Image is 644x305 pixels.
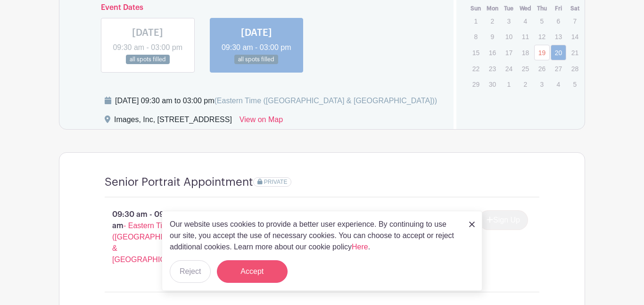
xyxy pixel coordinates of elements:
[518,45,533,60] p: 18
[469,222,475,227] img: close_button-5f87c8562297e5c2d7936805f587ecaba9071eb48480494691a3f1689db116b3.svg
[239,114,283,129] a: View on Map
[501,4,517,13] th: Tue
[352,243,368,251] a: Here
[217,260,288,283] button: Accept
[485,61,500,76] p: 23
[468,77,484,91] p: 29
[468,45,484,60] p: 15
[93,3,420,12] h6: Event Dates
[170,260,211,283] button: Reject
[534,14,550,28] p: 5
[115,95,437,107] div: [DATE] 09:30 am to 03:00 pm
[105,175,253,189] h4: Senior Portrait Appointment
[567,77,583,91] p: 5
[468,4,484,13] th: Sun
[551,45,566,60] a: 20
[517,4,534,13] th: Wed
[468,14,484,28] p: 1
[485,29,500,44] p: 9
[501,77,517,91] p: 1
[518,29,533,44] p: 11
[534,45,550,60] a: 19
[501,29,517,44] p: 10
[485,77,500,91] p: 30
[567,4,583,13] th: Sat
[264,179,288,185] span: PRIVATE
[170,219,459,253] p: Our website uses cookies to provide a better user experience. By continuing to use our site, you ...
[485,45,500,60] p: 16
[534,29,550,44] p: 12
[501,45,517,60] p: 17
[501,61,517,76] p: 24
[551,29,566,44] p: 13
[534,61,550,76] p: 26
[468,61,484,76] p: 22
[567,45,583,60] p: 21
[567,29,583,44] p: 14
[518,14,533,28] p: 4
[114,114,232,129] div: Images, Inc, [STREET_ADDRESS]
[550,4,567,13] th: Fri
[518,77,533,91] p: 2
[90,205,206,269] p: 09:30 am - 09:40 am
[214,97,437,105] span: (Eastern Time ([GEOGRAPHIC_DATA] & [GEOGRAPHIC_DATA]))
[485,14,500,28] p: 2
[112,222,193,264] span: - Eastern Time ([GEOGRAPHIC_DATA] & [GEOGRAPHIC_DATA])
[534,4,550,13] th: Thu
[551,14,566,28] p: 6
[567,61,583,76] p: 28
[567,14,583,28] p: 7
[551,61,566,76] p: 27
[468,29,484,44] p: 8
[501,14,517,28] p: 3
[221,209,248,231] div: Senior Portrait
[551,77,566,91] p: 4
[484,4,501,13] th: Mon
[534,77,550,91] p: 3
[518,61,533,76] p: 25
